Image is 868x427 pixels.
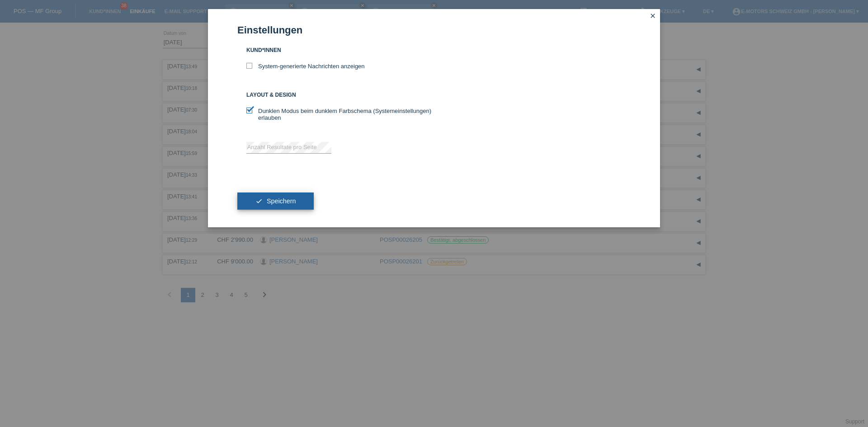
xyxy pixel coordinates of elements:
[649,12,656,19] i: close
[246,63,365,70] label: System-generierte Nachrichten anzeigen
[246,108,434,121] label: Dunklen Modus beim dunklem Farbschema (Systemeinstellungen) erlauben
[267,197,296,205] span: Speichern
[246,92,434,99] h3: Layout & Design
[246,47,434,54] h3: Kund*innen
[255,197,263,205] i: check
[237,24,631,36] h1: Einstellungen
[237,192,314,210] button: check Speichern
[647,11,659,22] a: close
